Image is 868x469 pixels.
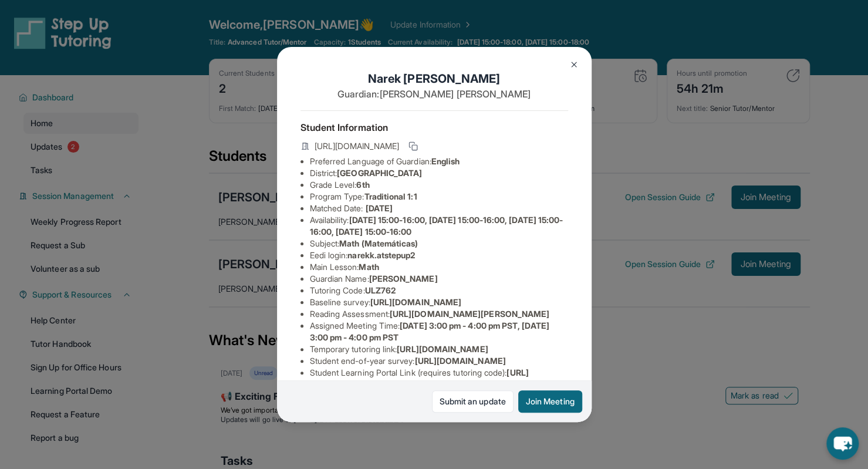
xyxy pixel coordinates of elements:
span: Traditional 1:1 [364,191,417,201]
li: Main Lesson : [310,261,568,273]
li: Availability: [310,214,568,238]
li: Assigned Meeting Time : [310,320,568,343]
li: Tutoring Code : [310,285,568,296]
li: Baseline survey : [310,296,568,308]
li: Program Type: [310,191,568,203]
p: Guardian: [PERSON_NAME] [PERSON_NAME] [300,87,568,101]
span: [URL][DOMAIN_NAME] [370,297,461,307]
li: Temporary tutoring link : [310,343,568,355]
span: 6th [356,180,369,190]
span: [DATE] 3:00 pm - 4:00 pm PST, [DATE] 3:00 pm - 4:00 pm PST [310,320,549,342]
button: Join Meeting [518,390,582,413]
span: [URL][DOMAIN_NAME] [397,344,488,354]
li: Guardian Name : [310,273,568,285]
button: Copy link [406,139,420,153]
img: Close Icon [569,60,579,69]
li: Grade Level: [310,179,568,191]
li: Preferred Language of Guardian: [310,156,568,167]
button: chat-button [826,427,859,460]
span: [URL][DOMAIN_NAME][PERSON_NAME] [390,309,549,319]
span: [URL][DOMAIN_NAME] [315,140,399,152]
span: ULZ762 [365,285,396,295]
li: Student end-of-year survey : [310,355,568,367]
span: Math [359,262,379,272]
span: English [431,156,460,166]
span: [URL][DOMAIN_NAME] [414,356,505,366]
span: narekk.atstepup2 [347,250,415,260]
a: Submit an update [432,390,514,413]
span: Math (Matemáticas) [339,238,418,248]
li: Subject : [310,238,568,249]
li: District: [310,167,568,179]
li: Reading Assessment : [310,308,568,320]
span: [PERSON_NAME] [369,274,438,284]
li: Student Learning Portal Link (requires tutoring code) : [310,367,568,390]
h1: Narek [PERSON_NAME] [300,70,568,87]
span: [DATE] [366,203,393,213]
span: [GEOGRAPHIC_DATA] [337,168,422,178]
h4: Student Information [300,120,568,134]
li: Matched Date: [310,203,568,214]
li: Eedi login : [310,249,568,261]
span: [DATE] 15:00-16:00, [DATE] 15:00-16:00, [DATE] 15:00-16:00, [DATE] 15:00-16:00 [310,215,563,237]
